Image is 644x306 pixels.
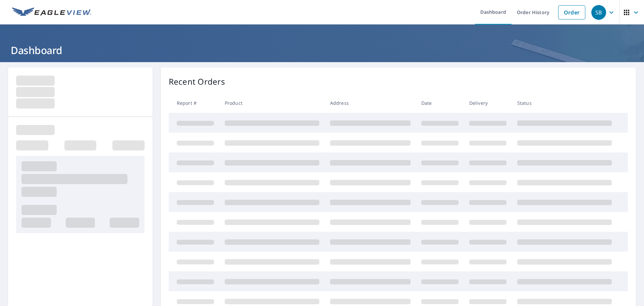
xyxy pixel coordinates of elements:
[558,5,585,19] a: Order
[325,93,416,113] th: Address
[12,7,91,17] img: EV Logo
[8,43,636,57] h1: Dashboard
[464,93,512,113] th: Delivery
[591,5,606,20] div: SB
[219,93,325,113] th: Product
[169,76,225,88] p: Recent Orders
[416,93,464,113] th: Date
[512,93,617,113] th: Status
[169,93,219,113] th: Report #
